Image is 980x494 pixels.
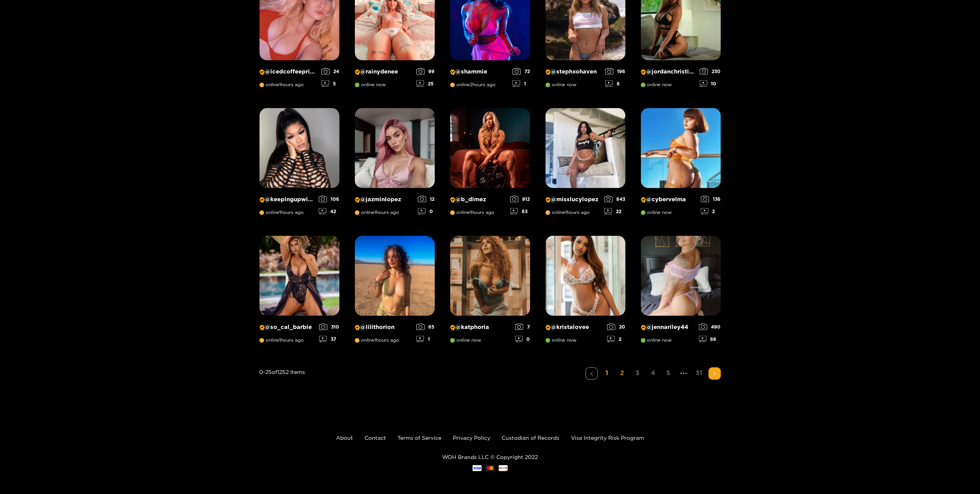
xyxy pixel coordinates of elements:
p: @ rainydenee [355,68,413,75]
a: Creator Profile Image: lilithorion@lilithoriononline1hours ago851 [355,236,435,348]
li: Previous Page [586,367,598,380]
div: 72 [512,68,530,75]
a: 4 [647,367,659,379]
div: 22 [604,208,626,215]
a: Creator Profile Image: b_dimez@b_dimezonline1hours ago91263 [450,108,530,220]
div: 25 [416,80,435,87]
span: online now [450,337,481,343]
a: Creator Profile Image: so_cal_barbie@so_cal_barbieonline1hours ago31037 [260,236,339,348]
img: Creator Profile Image: kristalovee [546,236,626,316]
img: Creator Profile Image: jazminlopez [355,108,435,188]
button: right [709,367,721,380]
div: 490 [699,324,721,330]
div: 8 [605,80,626,87]
div: 5 [321,80,339,87]
div: 24 [321,68,339,75]
p: @ stephxohaven [546,68,601,75]
p: @ jordanchristine_15 [641,68,696,75]
a: Creator Profile Image: jazminlopez@jazminlopezonline1hours ago120 [355,108,435,220]
span: online 1 hours ago [260,337,304,343]
span: online 1 hours ago [355,210,399,215]
span: left [589,372,594,376]
span: online now [355,82,386,87]
a: 5 [662,367,675,379]
a: Creator Profile Image: misslucylopez@misslucylopezonline1hours ago84322 [546,108,626,220]
div: 2 [607,336,626,342]
a: 51 [693,367,705,379]
span: online 1 hours ago [355,337,399,343]
p: @ cybervelma [641,196,697,203]
p: @ so_cal_barbie [260,324,315,331]
span: online 1 hours ago [260,210,304,215]
div: 843 [604,196,626,202]
p: @ kristalovee [546,324,603,331]
p: @ lilithorion [355,324,413,331]
li: 1 [601,367,613,380]
img: Creator Profile Image: b_dimez [450,108,530,188]
a: Creator Profile Image: jennariley44@jennariley44online now49088 [641,236,721,348]
span: online now [546,337,577,343]
div: 230 [700,68,721,75]
div: 310 [319,324,339,330]
div: 196 [605,68,626,75]
div: 0 [418,208,435,215]
span: online now [546,82,577,87]
div: 12 [418,196,435,202]
a: Custodian of Records [502,435,559,441]
a: Privacy Policy [453,435,490,441]
p: @ b_dimez [450,196,506,203]
div: 136 [701,196,721,202]
img: Creator Profile Image: keepingupwithmo [260,108,339,188]
div: 0 - 25 of 1252 items [260,367,305,411]
a: Creator Profile Image: keepingupwithmo@keepingupwithmoonline1hours ago10642 [260,108,339,220]
div: 63 [510,208,530,215]
div: 912 [510,196,530,202]
a: 2 [616,367,629,379]
span: right [712,371,717,376]
div: 1 [512,80,530,87]
a: Contact [364,435,386,441]
span: online now [641,82,672,87]
a: Creator Profile Image: katphoria@katphoriaonline now70 [450,236,530,348]
p: @ keepingupwithmo [260,196,315,203]
a: 3 [632,367,644,379]
div: 1 [416,336,435,342]
div: 20 [607,324,626,330]
span: online 1 hours ago [546,210,590,215]
p: @ katphoria [450,324,511,331]
p: @ misslucylopez [546,196,601,203]
li: 3 [632,367,644,380]
li: Next Page [709,367,721,380]
div: 0 [515,336,530,342]
li: 51 [693,367,705,380]
li: 2 [616,367,629,380]
img: Creator Profile Image: katphoria [450,236,530,316]
span: online 2 hours ago [450,82,496,87]
p: @ shammie [450,68,509,75]
div: 37 [319,336,339,342]
a: About [336,435,353,441]
img: Creator Profile Image: misslucylopez [546,108,626,188]
a: Terms of Service [398,435,441,441]
a: Creator Profile Image: cybervelma@cybervelmaonline now1362 [641,108,721,220]
img: Creator Profile Image: jennariley44 [641,236,721,316]
div: 42 [319,208,339,215]
li: Next 5 Pages [678,367,690,380]
li: 5 [662,367,675,380]
a: Visa Integrity Risk Program [571,435,644,441]
span: ••• [678,367,690,380]
p: @ jazminlopez [355,196,414,203]
div: 2 [701,208,721,215]
button: left [586,367,598,380]
img: Creator Profile Image: lilithorion [355,236,435,316]
div: 10 [700,80,721,87]
div: 99 [416,68,435,75]
span: online now [641,210,672,215]
span: online 1 hours ago [260,82,304,87]
div: 106 [319,196,339,202]
span: online now [641,337,672,343]
div: 7 [515,324,530,330]
a: Creator Profile Image: kristalovee@kristaloveeonline now202 [546,236,626,348]
div: 85 [416,324,435,330]
p: @ jennariley44 [641,324,695,331]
